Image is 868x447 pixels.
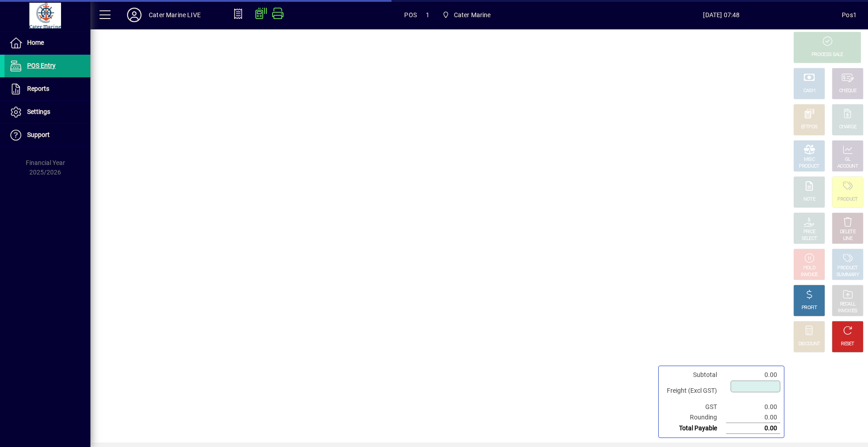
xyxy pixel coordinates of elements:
div: LINE [843,235,852,242]
div: EFTPOS [801,124,818,131]
div: DISCOUNT [798,341,820,348]
div: HOLD [803,265,815,272]
span: [DATE] 07:48 [601,8,842,22]
div: PRICE [803,229,816,235]
div: Pos1 [842,8,857,22]
a: Home [5,32,90,54]
div: PRODUCT [837,196,858,203]
a: Support [5,124,90,146]
td: Freight (Excl GST) [662,380,726,402]
div: INVOICES [838,308,857,315]
span: Support [27,131,50,138]
div: SELECT [802,235,817,242]
div: SUMMARY [836,272,859,278]
a: Settings [5,101,90,123]
div: PROFIT [802,305,817,311]
div: RECALL [840,301,856,308]
div: GL [845,156,851,163]
span: 1 [426,8,429,22]
div: RESET [841,341,854,348]
td: 0.00 [726,370,780,380]
span: POS Entry [27,62,56,69]
td: Total Payable [662,423,726,434]
div: CASH [803,88,815,94]
span: Reports [27,85,49,92]
div: CHEQUE [839,88,856,94]
td: Rounding [662,412,726,423]
td: 0.00 [726,412,780,423]
div: DELETE [840,229,855,235]
span: Cater Marine [439,7,495,23]
div: PROCESS SALE [811,52,843,58]
div: CHARGE [839,124,857,131]
td: GST [662,402,726,412]
div: MISC [804,156,815,163]
div: PRODUCT [799,163,819,170]
td: 0.00 [726,402,780,412]
span: POS [404,8,417,22]
button: Profile [120,7,149,23]
span: Home [27,39,44,46]
div: Cater Marine LIVE [149,8,201,22]
td: 0.00 [726,423,780,434]
span: Cater Marine [454,8,491,22]
div: NOTE [803,196,815,203]
div: INVOICE [801,272,817,278]
td: Subtotal [662,370,726,380]
span: Settings [27,108,50,115]
div: ACCOUNT [837,163,858,170]
a: Reports [5,78,90,100]
div: PRODUCT [837,265,858,272]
